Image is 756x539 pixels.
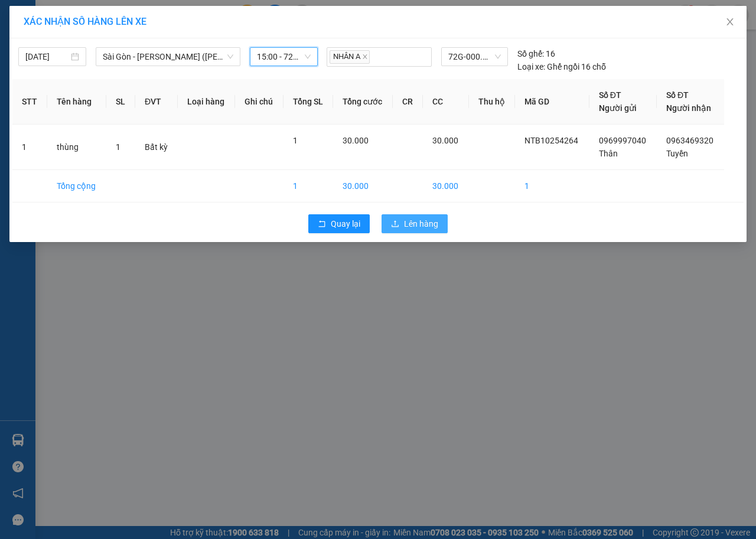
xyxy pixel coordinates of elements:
th: CR [393,79,423,125]
span: Người nhận [666,103,711,113]
th: Tổng cước [333,79,393,125]
span: Tuyền [666,149,688,158]
span: 72G-000.31 [448,48,501,66]
td: Tổng cộng [47,170,106,202]
th: Ghi chú [235,79,283,125]
button: rollbackQuay lại [308,214,370,233]
span: NTB10254264 [524,136,578,145]
td: 1 [515,170,589,202]
span: Loại xe: [517,60,545,73]
td: 30.000 [333,170,393,202]
div: 16 [517,47,555,60]
span: 0963469320 [666,136,713,145]
span: 15:00 - 72G-000.31 [257,48,311,66]
th: ĐVT [135,79,178,125]
span: close [725,17,735,27]
th: Loại hàng [178,79,235,125]
button: Close [713,6,747,39]
button: uploadLên hàng [382,214,448,233]
span: down [227,53,234,60]
span: XÁC NHẬN SỐ HÀNG LÊN XE [24,16,146,27]
span: Quay lại [331,217,360,230]
td: thùng [47,125,106,170]
span: Sài Gòn - Vũng Tàu (Hàng Hoá) [103,48,233,66]
span: Số ĐT [599,90,621,100]
span: environment [6,66,14,74]
span: upload [391,220,399,229]
span: 0969997040 [599,136,646,145]
li: Hoa Mai [6,6,171,28]
span: Người gửi [599,103,637,113]
div: Ghế ngồi 16 chỗ [517,60,606,73]
td: 1 [283,170,334,202]
span: 30.000 [343,136,369,145]
span: Lên hàng [404,217,438,230]
span: 1 [293,136,298,145]
th: Thu hộ [469,79,516,125]
th: CC [423,79,469,125]
span: close [362,54,368,60]
span: rollback [318,220,326,229]
span: NHÂN A [330,50,370,64]
img: logo.jpg [6,6,47,47]
input: 14/10/2025 [25,50,69,63]
td: 1 [12,125,47,170]
li: VP 44 NTB [6,50,82,63]
td: 30.000 [423,170,469,202]
span: 30.000 [432,136,458,145]
span: Thân [599,149,618,158]
th: SL [106,79,135,125]
th: STT [12,79,47,125]
th: Mã GD [515,79,589,125]
td: Bất kỳ [135,125,178,170]
span: Số ghế: [517,47,544,60]
span: environment [82,66,90,74]
th: Tổng SL [283,79,334,125]
span: Số ĐT [666,90,689,100]
li: VP Bình Giã [82,50,157,63]
span: 1 [116,142,120,152]
th: Tên hàng [47,79,106,125]
b: 154/1 Bình Giã, P 8 [82,65,156,87]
